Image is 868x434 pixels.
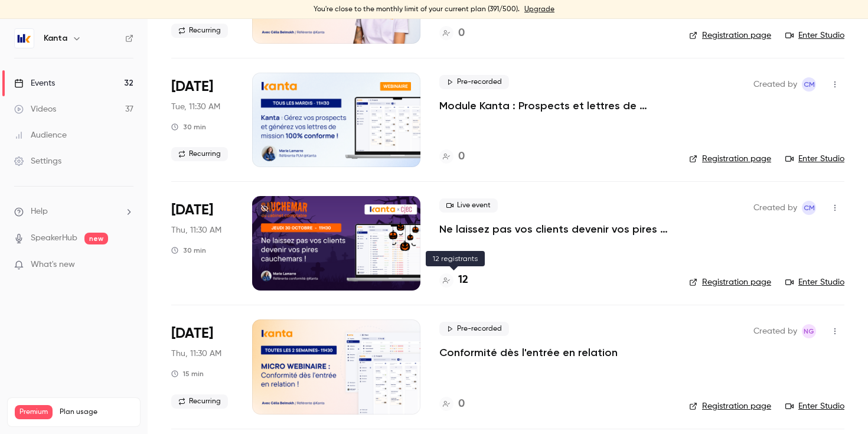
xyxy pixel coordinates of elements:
[14,77,55,89] div: Events
[14,205,133,218] li: help-dropdown-opener
[439,198,498,213] span: Live event
[785,30,844,41] a: Enter Studio
[804,324,814,338] span: NG
[458,396,465,412] h4: 0
[753,77,797,92] span: Created by
[439,322,509,336] span: Pre-recorded
[171,24,228,38] span: Recurring
[439,222,670,236] a: Ne laissez pas vos clients devenir vos pires cauchemars !
[439,149,465,165] a: 0
[802,77,816,92] span: Charlotte MARTEL
[171,369,204,378] div: 15 min
[171,246,206,255] div: 30 min
[171,201,213,220] span: [DATE]
[31,232,77,244] a: SpeakerHub
[804,77,815,92] span: CM
[171,348,221,360] span: Thu, 11:30 AM
[171,101,220,113] span: Tue, 11:30 AM
[60,407,133,417] span: Plan usage
[439,75,509,89] span: Pre-recorded
[31,259,75,271] span: What's new
[689,400,771,412] a: Registration page
[14,155,61,167] div: Settings
[802,324,816,338] span: Nicolas Guitard
[785,400,844,412] a: Enter Studio
[31,205,48,218] span: Help
[689,153,771,165] a: Registration page
[44,32,67,44] h6: Kanta
[15,405,53,419] span: Premium
[439,345,618,360] a: Conformité dès l'entrée en relation
[439,272,468,288] a: 12
[804,201,815,215] span: CM
[458,272,468,288] h4: 12
[785,153,844,165] a: Enter Studio
[689,276,771,288] a: Registration page
[171,224,221,236] span: Thu, 11:30 AM
[171,394,228,409] span: Recurring
[802,201,816,215] span: Charlotte MARTEL
[439,396,465,412] a: 0
[439,25,465,41] a: 0
[15,29,34,48] img: Kanta
[753,324,797,338] span: Created by
[171,319,233,414] div: Oct 30 Thu, 11:30 AM (Europe/Paris)
[171,196,233,291] div: Oct 30 Thu, 11:30 AM (Europe/Paris)
[171,73,233,167] div: Oct 28 Tue, 11:30 AM (Europe/Paris)
[753,201,797,215] span: Created by
[171,122,206,132] div: 30 min
[458,149,465,165] h4: 0
[14,103,56,115] div: Videos
[689,30,771,41] a: Registration page
[524,5,554,14] a: Upgrade
[439,99,670,113] a: Module Kanta : Prospects et lettres de mission
[14,129,67,141] div: Audience
[458,25,465,41] h4: 0
[84,233,108,244] span: new
[119,260,133,270] iframe: Noticeable Trigger
[171,77,213,96] span: [DATE]
[785,276,844,288] a: Enter Studio
[171,147,228,161] span: Recurring
[171,324,213,343] span: [DATE]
